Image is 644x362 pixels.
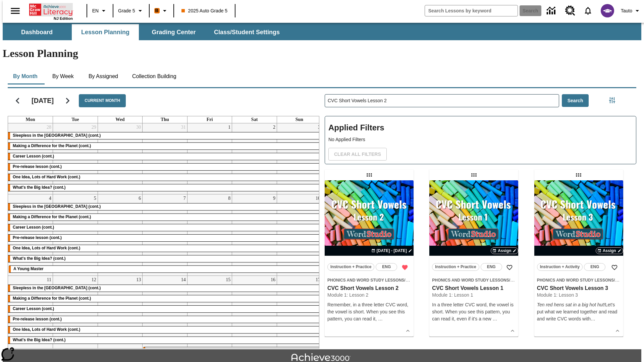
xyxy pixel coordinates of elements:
span: What's the Big Idea? (cont.) [13,185,66,190]
div: One Idea, Lots of Hard Work (cont.) [8,245,322,252]
div: Making a Difference for the Planet (cont.) [8,295,322,302]
div: Applied Filters [325,116,636,164]
button: Show Details [507,326,518,336]
span: B [155,6,159,15]
h2: Applied Filters [328,120,633,136]
td: August 1, 2025 [187,123,232,194]
a: Wednesday [114,116,126,123]
a: July 29, 2025 [90,123,98,131]
button: Show Details [612,326,623,336]
div: Career Lesson (cont.) [8,153,322,160]
button: Open side menu [5,1,25,21]
div: Sleepless in the Animal Kingdom (cont.) [8,203,322,210]
div: What's the Big Idea? (cont.) [8,337,322,344]
td: August 16, 2025 [232,276,277,357]
span: Assign [498,248,511,254]
h3: CVC Short Vowels Lesson 1 [432,285,516,292]
span: h [588,316,591,321]
a: Tuesday [70,116,80,123]
span: ENG [590,263,599,270]
div: Draggable lesson: CVC Short Vowels Lesson 2 [364,170,375,180]
span: Instruction + Activity [540,263,580,270]
button: Next [59,92,76,109]
p: Let's put what we learned together and read and write CVC words wit [537,301,621,322]
span: / [509,277,515,283]
h3: CVC Short Vowels Lesson 3 [537,285,621,292]
button: Select a new avatar [597,2,618,19]
span: … [378,316,383,321]
span: A Young Master [13,266,44,271]
a: August 5, 2025 [93,194,98,202]
img: avatar image [601,4,614,17]
div: lesson details [534,180,623,337]
a: Data Center [543,2,561,20]
span: ENG [382,263,391,270]
div: Pre-release lesson (cont.) [8,164,322,170]
span: Sleepless in the Animal Kingdom (cont.) [13,204,101,209]
td: August 7, 2025 [143,194,187,276]
td: August 13, 2025 [98,276,143,357]
button: Class/Student Settings [209,24,285,40]
span: One Idea, Lots of Hard Work (cont.) [13,175,80,179]
div: Career Lesson (cont.) [8,224,322,231]
a: August 2, 2025 [272,123,277,131]
a: Sunday [294,116,305,123]
div: In a three letter CVC word, the vowel is short. When you see this pattern, you can read it, even ... [432,301,516,322]
h3: CVC Short Vowels Lesson 2 [327,285,411,292]
span: What's the Big Idea? (cont.) [13,338,66,342]
span: [DATE] - [DATE] [377,248,407,254]
p: No Applied Filters [328,136,633,143]
button: ENG [376,263,397,271]
span: CVC Short Vowels [510,278,545,283]
span: Sleepless in the Animal Kingdom (cont.) [13,133,101,138]
button: Dashboard [3,24,70,40]
div: lesson details [325,180,414,337]
button: Remove from Favorites [399,261,411,274]
div: SubNavbar [3,24,286,40]
div: Calendar [2,85,319,349]
td: August 9, 2025 [232,194,277,276]
td: August 12, 2025 [53,276,98,357]
p: Remember, in a three letter CVC word, the vowel is short. When you see this pattern, you can read... [327,301,411,322]
span: Instruction + Practice [330,263,371,270]
span: Pre-release lesson (cont.) [13,164,62,169]
button: By Week [46,68,80,84]
td: August 4, 2025 [8,194,53,276]
a: Friday [205,116,214,123]
td: August 2, 2025 [232,123,277,194]
a: Monday [24,116,37,123]
span: 2025 Auto Grade 5 [181,7,228,14]
div: A Young Master [9,266,321,273]
div: Making a Difference for the Planet (cont.) [8,214,322,221]
button: ENG [584,263,605,271]
button: Current Month [79,94,126,107]
span: Phonics and Word Study Lessons [327,278,404,283]
a: August 9, 2025 [272,194,277,202]
td: August 8, 2025 [187,194,232,276]
div: Pre-release lesson (cont.) [8,235,322,241]
button: Boost Class color is orange. Change class color [152,5,171,17]
a: August 7, 2025 [182,194,187,202]
span: Phonics and Word Study Lessons [432,278,509,283]
div: Search [319,85,636,349]
td: August 10, 2025 [277,194,322,276]
button: Grade: Grade 5, Select a grade [115,5,147,17]
button: Instruction + Practice [327,263,374,271]
a: Notifications [579,2,597,19]
span: Topic: Phonics and Word Study Lessons/CVC Short Vowels [432,277,516,284]
span: / [614,277,620,283]
span: NJ Edition [54,16,73,20]
a: August 6, 2025 [137,194,142,202]
div: What's the Big Idea? (cont.) [8,184,322,191]
a: August 16, 2025 [269,276,277,284]
span: Topic: Phonics and Word Study Lessons/CVC Short Vowels [327,277,411,284]
span: Tauto [621,7,632,14]
div: Home [29,2,73,20]
button: Add to Favorites [608,261,621,274]
div: Pre-release lesson (cont.) [8,316,322,323]
span: … [492,316,497,321]
button: Aug 18 - Aug 18 Choose Dates [370,248,414,254]
span: … [591,316,595,321]
input: Search Lessons By Keyword [325,95,559,107]
td: July 29, 2025 [53,123,98,194]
